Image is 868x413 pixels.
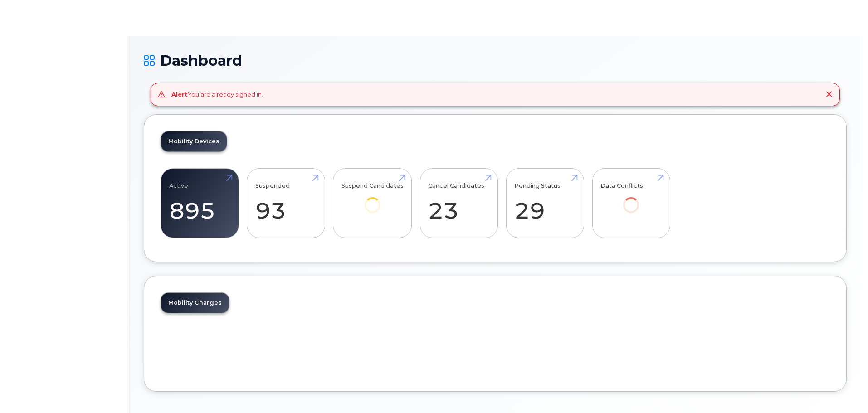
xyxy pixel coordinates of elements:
a: Suspended 93 [255,173,317,233]
a: Pending Status 29 [514,173,575,233]
div: You are already signed in. [171,90,263,99]
a: Cancel Candidates 23 [428,173,489,233]
a: Suspend Candidates [341,173,404,225]
strong: Alert [171,91,188,98]
h1: Dashboard [144,53,847,68]
a: Data Conflicts [600,173,662,225]
a: Mobility Charges [161,293,229,313]
a: Mobility Devices [161,131,227,151]
a: Active 895 [169,173,230,233]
